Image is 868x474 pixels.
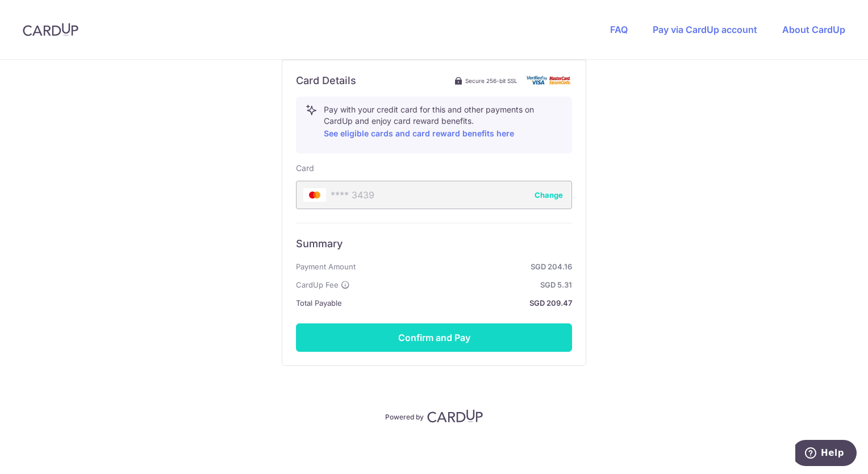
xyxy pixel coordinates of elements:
img: CardUp [427,409,483,423]
button: Change [535,189,563,201]
strong: SGD 204.16 [360,260,572,273]
span: CardUp Fee [296,278,339,292]
strong: SGD 209.47 [347,296,572,310]
span: Total Payable [296,296,342,310]
span: Payment Amount [296,260,356,273]
img: card secure [527,76,572,85]
a: Pay via CardUp account [653,24,757,35]
strong: SGD 5.31 [354,278,572,292]
a: FAQ [610,24,628,35]
button: Confirm and Pay [296,323,572,352]
a: About CardUp [782,24,845,35]
img: CardUp [23,23,78,36]
label: Card [296,163,314,174]
p: Powered by [385,410,424,422]
p: Pay with your credit card for this and other payments on CardUp and enjoy card reward benefits. [324,104,562,140]
iframe: Opens a widget where you can find more information [795,440,857,468]
a: See eligible cards and card reward benefits here [324,128,514,138]
span: Secure 256-bit SSL [465,76,518,85]
h6: Card Details [296,74,356,88]
h6: Summary [296,237,572,251]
